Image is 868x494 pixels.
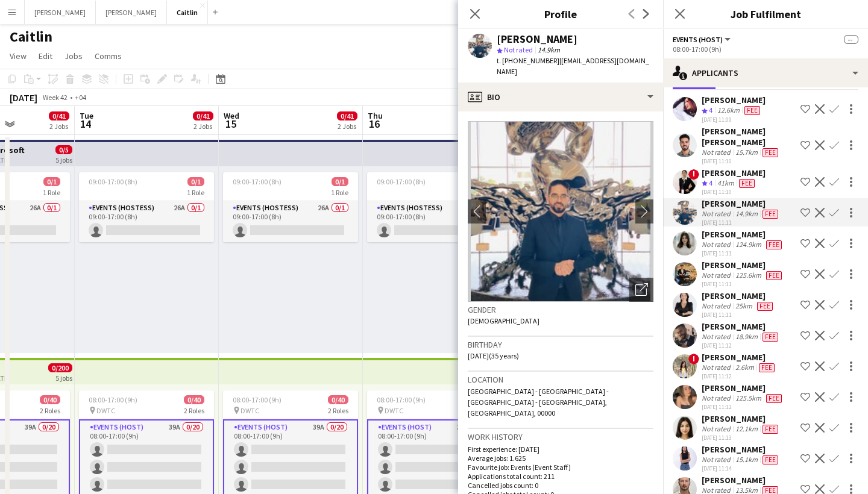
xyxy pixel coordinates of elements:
[733,301,755,311] div: 25km
[702,229,784,240] div: [PERSON_NAME]
[763,425,778,434] span: Fee
[702,188,766,196] div: [DATE] 11:10
[702,363,733,372] div: Not rated
[760,455,781,464] div: Crew has different fees then in role
[757,302,773,311] span: Fee
[744,106,760,115] span: Fee
[763,210,778,219] span: Fee
[702,372,777,380] div: [DATE] 11:12
[385,406,403,415] span: DWTC
[702,249,784,257] div: [DATE] 11:11
[766,271,782,280] span: Fee
[468,472,653,481] p: Applications total count: 211
[10,28,52,46] h1: Caitlin
[95,51,122,61] span: Comms
[10,92,37,104] div: [DATE]
[468,445,653,454] p: First experience: [DATE]
[96,1,167,24] button: [PERSON_NAME]
[328,395,348,404] span: 0/40
[184,406,204,415] span: 2 Roles
[766,240,782,249] span: Fee
[468,121,653,302] img: Crew avatar or photo
[739,179,755,188] span: Fee
[60,48,87,64] a: Jobs
[759,363,775,372] span: Fee
[25,1,96,24] button: [PERSON_NAME]
[702,157,796,165] div: [DATE] 11:10
[702,403,784,411] div: [DATE] 11:12
[673,35,723,44] span: Events (Host)
[55,372,72,383] div: 5 jobs
[366,117,383,131] span: 16
[702,393,733,403] div: Not rated
[241,406,259,415] span: DWTC
[367,172,502,242] app-job-card: 09:00-17:00 (8h)0/11 RoleEvents (Hostess)26A0/109:00-17:00 (8h)
[40,406,60,415] span: 2 Roles
[79,201,214,242] app-card-role: Events (Hostess)26A0/109:00-17:00 (8h)
[328,406,348,415] span: 2 Roles
[742,105,763,116] div: Crew has different fees then in role
[715,105,742,116] div: 12.6km
[468,387,609,417] span: [GEOGRAPHIC_DATA] - [GEOGRAPHIC_DATA] - [GEOGRAPHIC_DATA] - [GEOGRAPHIC_DATA], [GEOGRAPHIC_DATA],...
[468,316,539,325] span: [DEMOGRAPHIC_DATA]
[663,6,868,22] h3: Job Fulfilment
[844,35,858,44] span: --
[224,110,239,121] span: Wed
[89,395,137,404] span: 08:00-17:00 (9h)
[702,240,733,249] div: Not rated
[702,434,781,442] div: [DATE] 11:13
[497,34,577,45] div: [PERSON_NAME]
[702,424,733,434] div: Not rated
[497,56,559,65] span: t. [PHONE_NUMBER]
[377,177,426,186] span: 09:00-17:00 (8h)
[10,51,27,61] span: View
[702,116,766,123] div: [DATE] 11:09
[733,270,764,280] div: 125.6km
[504,45,533,54] span: Not rated
[193,122,213,131] div: 2 Jobs
[702,413,781,424] div: [PERSON_NAME]
[709,105,712,114] span: 4
[702,148,733,157] div: Not rated
[55,145,72,154] span: 0/5
[733,363,756,372] div: 2.6km
[535,45,562,54] span: 14.9km
[702,383,784,393] div: [PERSON_NAME]
[673,35,732,44] button: Events (Host)
[78,117,93,131] span: 14
[80,110,93,121] span: Tue
[702,260,784,270] div: [PERSON_NAME]
[733,393,764,403] div: 125.5km
[764,270,784,280] div: Crew has different fees then in role
[233,395,281,404] span: 08:00-17:00 (9h)
[184,395,204,404] span: 0/40
[702,167,766,178] div: [PERSON_NAME]
[48,363,72,372] span: 0/200
[673,45,858,54] div: 08:00-17:00 (9h)
[40,93,70,102] span: Week 42
[733,424,760,434] div: 12.1km
[755,301,775,311] div: Crew has different fees then in role
[688,169,699,180] span: !
[702,280,784,288] div: [DATE] 11:11
[233,177,281,186] span: 09:00-17:00 (8h)
[766,394,782,403] span: Fee
[468,454,653,463] p: Average jobs: 1.625
[702,301,733,311] div: Not rated
[468,481,653,490] p: Cancelled jobs count: 0
[337,111,357,120] span: 0/41
[79,172,214,242] app-job-card: 09:00-17:00 (8h)0/11 RoleEvents (Hostess)26A0/109:00-17:00 (8h)
[702,464,781,472] div: [DATE] 11:14
[223,172,358,242] app-job-card: 09:00-17:00 (8h)0/11 RoleEvents (Hostess)26A0/109:00-17:00 (8h)
[733,332,760,342] div: 18.9km
[49,122,69,131] div: 2 Jobs
[702,270,733,280] div: Not rated
[5,48,31,64] a: View
[702,352,777,363] div: [PERSON_NAME]
[760,424,781,434] div: Crew has different fees then in role
[702,342,781,349] div: [DATE] 11:12
[377,395,426,404] span: 08:00-17:00 (9h)
[702,290,775,301] div: [PERSON_NAME]
[629,278,653,302] div: Open photos pop-in
[733,148,760,157] div: 15.7km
